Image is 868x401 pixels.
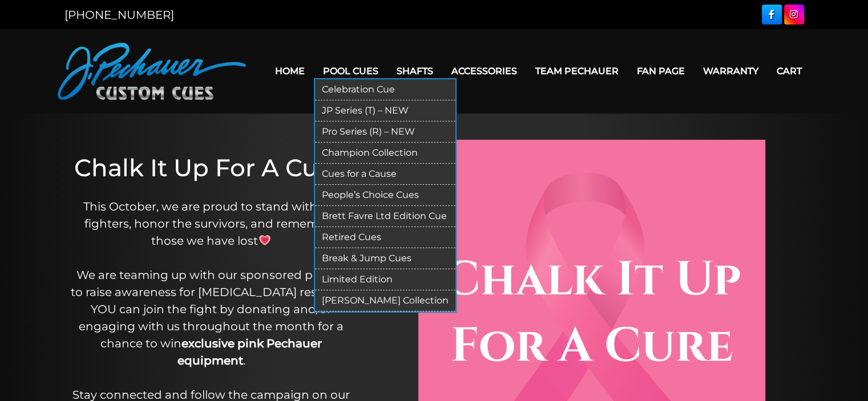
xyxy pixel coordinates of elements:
img: Pechauer Custom Cues [58,43,246,100]
a: Cart [768,56,811,86]
a: Warranty [694,56,768,86]
strong: exclusive pink Pechauer equipment [177,337,322,367]
a: Retired Cues [315,227,455,248]
a: Home [266,56,314,86]
a: Brett Favre Ltd Edition Cue [315,206,455,227]
a: Pool Cues [314,56,387,86]
a: Accessories [442,56,526,86]
a: [PHONE_NUMBER] [64,8,174,22]
a: People’s Choice Cues [315,185,455,206]
a: Shafts [387,56,442,86]
a: [PERSON_NAME] Collection [315,290,455,311]
a: Team Pechauer [526,56,628,86]
a: Champion Collection [315,143,455,164]
a: Cues for a Cause [315,164,455,185]
a: Fan Page [628,56,694,86]
h1: Chalk It Up For A Cure! [71,153,352,182]
a: Limited Edition [315,269,455,290]
a: Pro Series (R) – NEW [315,121,455,143]
a: Celebration Cue [315,79,455,100]
a: Break & Jump Cues [315,248,455,269]
img: 💗 [259,234,271,246]
a: JP Series (T) – NEW [315,100,455,121]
